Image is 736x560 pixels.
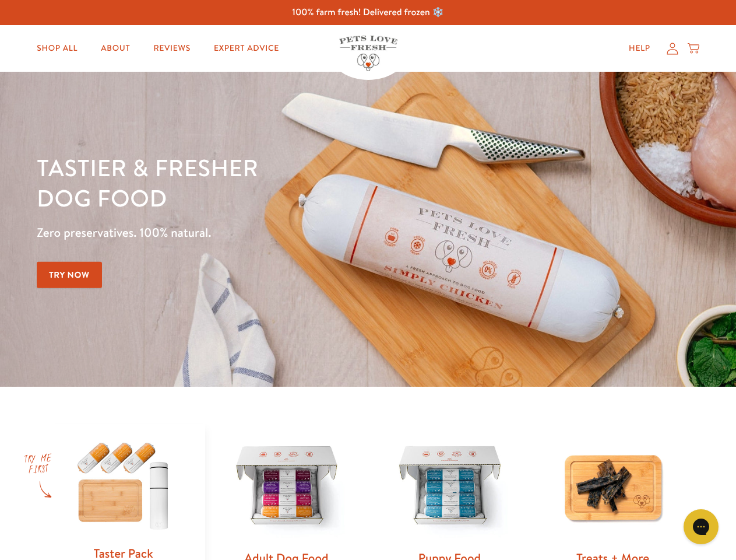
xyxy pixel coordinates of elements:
[37,262,102,288] a: Try Now
[205,37,288,60] a: Expert Advice
[678,505,724,548] iframe: Gorgias live chat messenger
[339,36,397,71] img: Pets Love Fresh
[37,222,478,243] p: Zero preservatives. 100% natural.
[619,37,660,60] a: Help
[27,37,87,60] a: Shop All
[37,152,478,213] h1: Tastier & fresher dog food
[144,37,199,60] a: Reviews
[91,37,139,60] a: About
